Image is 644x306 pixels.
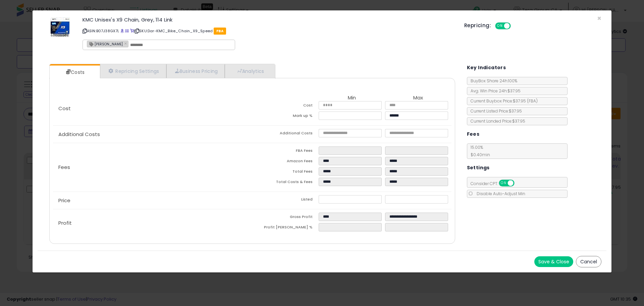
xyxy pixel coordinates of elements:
[467,118,525,124] span: Current Landed Price: $37.95
[53,106,252,111] p: Cost
[496,23,504,29] span: ON
[100,64,166,78] a: Repricing Settings
[467,164,490,172] h5: Settings
[513,98,538,104] span: $37.95
[467,144,490,158] span: 15.00 %
[467,78,517,84] span: BuyBox Share 24h: 100%
[53,165,252,170] p: Fees
[513,180,524,186] span: OFF
[166,64,225,78] a: Business Pricing
[252,213,319,223] td: Gross Profit
[124,40,128,46] a: ×
[534,256,573,267] button: Save & Close
[467,88,521,94] span: Avg. Win Price 24h: $37.95
[467,98,538,104] span: Current Buybox Price:
[87,41,123,47] span: [PERSON_NAME]
[125,28,129,34] a: All offer listings
[252,157,319,167] td: Amazon Fees
[252,195,319,206] td: Listed
[53,132,252,137] p: Additional Costs
[252,167,319,178] td: Total Fees
[467,63,506,72] h5: Key Indicators
[214,28,226,35] span: FBA
[53,198,252,203] p: Price
[252,129,319,139] td: Additional Costs
[467,152,490,158] span: $0.40 min
[499,180,508,186] span: ON
[50,65,99,79] a: Costs
[252,146,319,157] td: FBA Fees
[473,191,525,196] span: Disable Auto-Adjust Min
[464,23,491,28] h5: Repricing:
[467,181,523,186] span: Consider CPT:
[467,108,522,114] span: Current Listed Price: $37.95
[53,220,252,226] p: Profit
[319,95,385,101] th: Min
[527,98,538,104] span: ( FBA )
[83,17,454,22] h3: KMC Unisex's X9 Chain, Grey, 114 Link
[252,178,319,188] td: Total Costs & Fees
[83,26,454,36] p: ASIN: B07J38GX7L | SKU: Dar-KMC_Bike_Chain_X9_Speed
[467,130,480,138] h5: Fees
[252,223,319,233] td: Profit [PERSON_NAME] %
[120,28,124,34] a: BuyBox page
[130,28,134,34] a: Your listing only
[252,112,319,122] td: Mark up %
[510,23,521,29] span: OFF
[225,64,274,78] a: Analytics
[597,13,601,23] span: ×
[576,256,601,267] button: Cancel
[385,95,451,101] th: Max
[50,17,70,37] img: 41VNERMgBmL._SL60_.jpg
[252,101,319,112] td: Cost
